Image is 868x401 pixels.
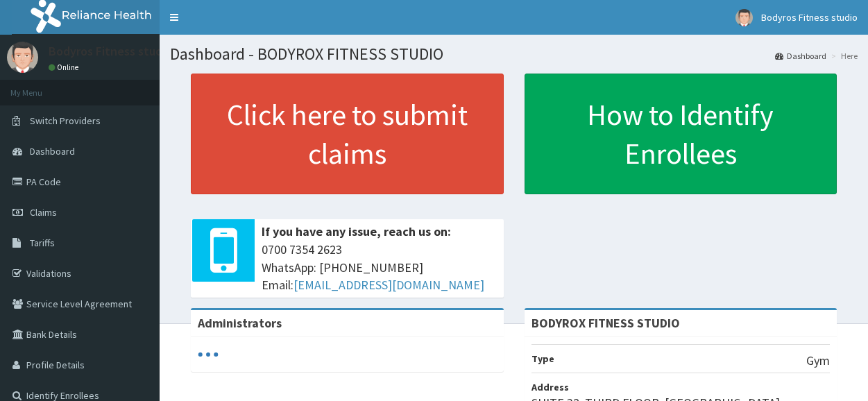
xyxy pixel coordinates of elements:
[293,277,484,293] a: [EMAIL_ADDRESS][DOMAIN_NAME]
[761,11,858,24] span: Bodyros Fitness studio
[262,241,497,294] span: 0700 7354 2623 WhatsApp: [PHONE_NUMBER] Email:
[262,223,451,239] b: If you have any issue, reach us on:
[30,206,57,219] span: Claims
[806,352,830,370] p: Gym
[735,9,753,26] img: User Image
[170,45,858,63] h1: Dashboard - BODYROX FITNESS STUDIO
[49,62,82,72] a: Online
[198,344,219,365] svg: audio-loading
[191,74,504,194] a: Click here to submit claims
[531,315,680,331] strong: BODYROX FITNESS STUDIO
[30,145,75,157] span: Dashboard
[525,74,837,194] a: How to Identify Enrollees
[49,45,172,58] p: Bodyros Fitness studio
[198,315,282,331] b: Administrators
[30,114,101,127] span: Switch Providers
[531,352,554,365] b: Type
[775,50,826,62] a: Dashboard
[7,42,38,73] img: User Image
[828,50,858,62] li: Here
[30,237,55,249] span: Tariffs
[531,381,569,393] b: Address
